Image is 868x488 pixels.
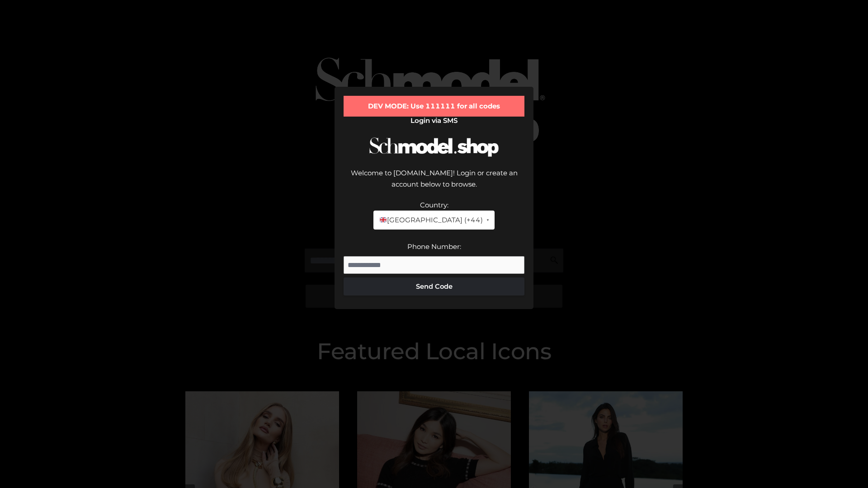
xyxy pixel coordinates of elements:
h2: Login via SMS [344,117,524,125]
img: 🇬🇧 [380,216,387,223]
span: [GEOGRAPHIC_DATA] (+44) [379,214,482,226]
img: Schmodel Logo [366,129,502,165]
label: Phone Number: [407,242,461,251]
button: Send Code [344,277,524,296]
div: DEV MODE: Use 111111 for all codes [344,96,524,117]
div: Welcome to [DOMAIN_NAME]! Login or create an account below to browse. [344,167,524,199]
label: Country: [420,201,448,209]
